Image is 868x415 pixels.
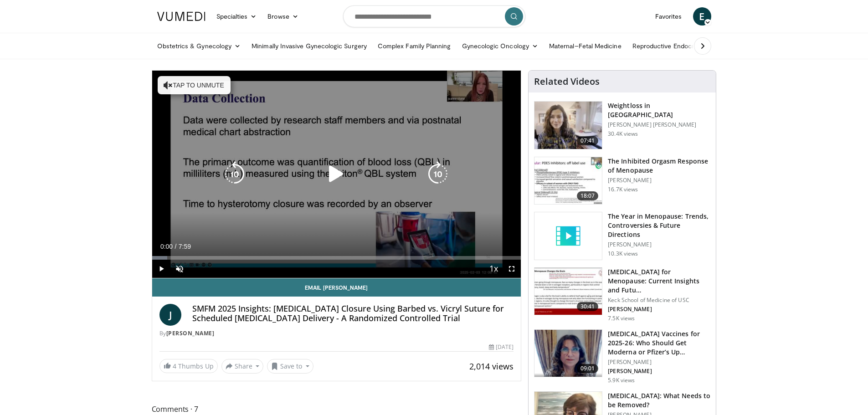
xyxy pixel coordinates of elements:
a: 4 Thumbs Up [159,359,218,373]
p: 10.3K views [608,250,638,257]
p: 5.9K views [608,377,635,384]
span: Comments 7 [152,403,522,415]
img: 283c0f17-5e2d-42ba-a87c-168d447cdba4.150x105_q85_crop-smart_upscale.jpg [534,157,602,205]
button: Fullscreen [503,260,521,278]
span: 18:07 [577,191,599,200]
p: 30.4K views [608,130,638,138]
a: Maternal–Fetal Medicine [544,37,627,55]
a: Specialties [211,7,262,26]
button: Unmute [170,260,189,278]
input: Search topics, interventions [343,5,525,27]
p: [PERSON_NAME] [608,359,710,366]
span: 7:59 [179,243,191,250]
h4: SMFM 2025 Insights: [MEDICAL_DATA] Closure Using Barbed vs. Vicryl Suture for Scheduled [MEDICAL_... [192,304,514,323]
p: [PERSON_NAME] [608,241,710,248]
img: VuMedi Logo [157,12,205,21]
h3: [MEDICAL_DATA]: What Needs to be Removed? [608,391,710,410]
span: 0:00 [160,243,173,250]
h4: Related Videos [534,76,600,87]
a: Reproductive Endocrinology & [MEDICAL_DATA] [627,37,780,55]
a: 30:41 [MEDICAL_DATA] for Menopause: Current Insights and Futu… Keck School of Medicine of USC [PE... [534,267,710,322]
h3: [MEDICAL_DATA] Vaccines for 2025-26: Who Should Get Moderna or Pfizer’s Up… [608,329,710,357]
button: Save to [267,359,313,374]
span: 2,014 views [469,361,514,372]
a: Minimally Invasive Gynecologic Surgery [246,37,372,55]
span: 09:01 [577,364,599,373]
p: [PERSON_NAME] [608,177,710,184]
a: Complex Family Planning [372,37,457,55]
p: Keck School of Medicine of USC [608,297,710,304]
img: video_placeholder_short.svg [534,212,602,260]
img: 4e370bb1-17f0-4657-a42f-9b995da70d2f.png.150x105_q85_crop-smart_upscale.png [534,330,602,377]
a: 18:07 The Inhibited Orgasm Response of Menopause [PERSON_NAME] 16.7K views [534,157,710,205]
div: Progress Bar [152,256,521,260]
button: Tap to unmute [158,76,231,94]
h3: The Inhibited Orgasm Response of Menopause [608,157,710,175]
span: 30:41 [577,302,599,311]
a: [PERSON_NAME] [166,329,215,337]
a: Browse [262,7,304,26]
p: 16.7K views [608,186,638,193]
a: 07:41 Weightloss in [GEOGRAPHIC_DATA] [PERSON_NAME] [PERSON_NAME] 30.4K views [534,101,710,149]
img: 9983fed1-7565-45be-8934-aef1103ce6e2.150x105_q85_crop-smart_upscale.jpg [534,102,602,149]
p: [PERSON_NAME] [608,306,710,313]
div: [DATE] [489,343,514,351]
a: The Year in Menopause: Trends, Controversies & Future Directions [PERSON_NAME] 10.3K views [534,212,710,260]
p: 7.5K views [608,315,635,322]
span: 4 [173,362,176,370]
a: Obstetrics & Gynecology [152,37,247,55]
video-js: Video Player [152,71,521,278]
button: Share [221,359,264,374]
a: Email [PERSON_NAME] [152,278,521,297]
span: 07:41 [577,136,599,145]
span: / [175,243,177,250]
button: Play [152,260,170,278]
div: By [159,329,514,338]
img: 47271b8a-94f4-49c8-b914-2a3d3af03a9e.150x105_q85_crop-smart_upscale.jpg [534,268,602,315]
p: [PERSON_NAME] [608,368,710,375]
h3: [MEDICAL_DATA] for Menopause: Current Insights and Futu… [608,267,710,295]
a: 09:01 [MEDICAL_DATA] Vaccines for 2025-26: Who Should Get Moderna or Pfizer’s Up… [PERSON_NAME] [... [534,329,710,384]
h3: The Year in Menopause: Trends, Controversies & Future Directions [608,212,710,239]
a: J [159,304,181,326]
a: Favorites [650,7,688,26]
a: E [693,7,711,26]
h3: Weightloss in [GEOGRAPHIC_DATA] [608,101,710,119]
a: Gynecologic Oncology [457,37,544,55]
button: Playback Rate [484,260,503,278]
p: [PERSON_NAME] [PERSON_NAME] [608,121,710,128]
